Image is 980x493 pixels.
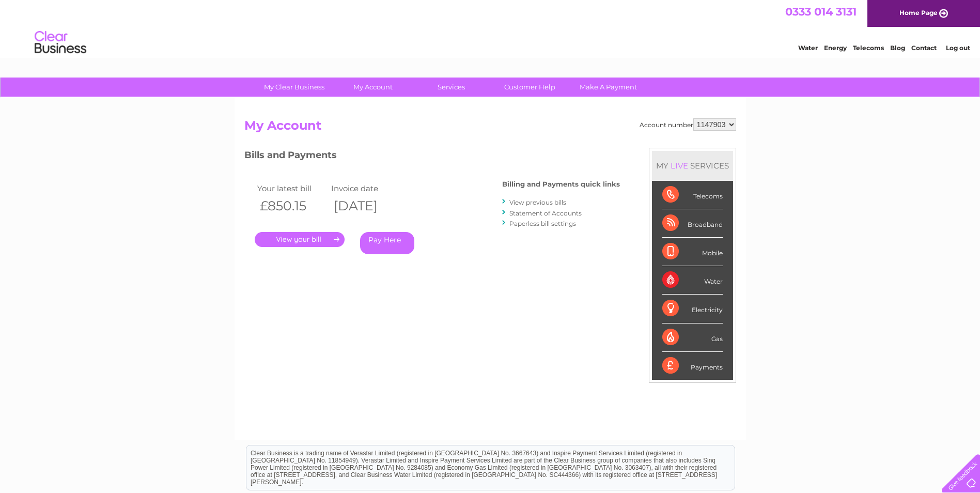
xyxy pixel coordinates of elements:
[487,78,572,97] a: Customer Help
[34,27,87,58] img: logo.png
[409,78,494,97] a: Services
[662,323,723,352] div: Gas
[255,232,345,247] a: .
[509,209,582,217] a: Statement of Accounts
[668,161,690,171] div: LIVE
[509,198,566,206] a: View previous bills
[566,78,651,97] a: Make A Payment
[255,181,329,195] td: Your latest bill
[640,118,736,131] div: Account number
[890,44,905,52] a: Blog
[662,295,723,323] div: Electricity
[662,238,723,266] div: Mobile
[824,44,847,52] a: Energy
[662,209,723,238] div: Broadband
[946,44,970,52] a: Log out
[244,148,620,166] h3: Bills and Payments
[662,266,723,295] div: Water
[329,181,403,195] td: Invoice date
[502,180,620,188] h4: Billing and Payments quick links
[662,181,723,209] div: Telecoms
[244,118,736,138] h2: My Account
[330,78,415,97] a: My Account
[798,44,818,52] a: Water
[252,78,337,97] a: My Clear Business
[246,6,735,50] div: Clear Business is a trading name of Verastar Limited (registered in [GEOGRAPHIC_DATA] No. 3667643...
[662,352,723,380] div: Payments
[785,5,857,18] a: 0333 014 3131
[509,220,576,227] a: Paperless bill settings
[255,195,329,217] th: £850.15
[360,232,414,254] a: Pay Here
[911,44,937,52] a: Contact
[853,44,884,52] a: Telecoms
[652,151,733,180] div: MY SERVICES
[329,195,403,217] th: [DATE]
